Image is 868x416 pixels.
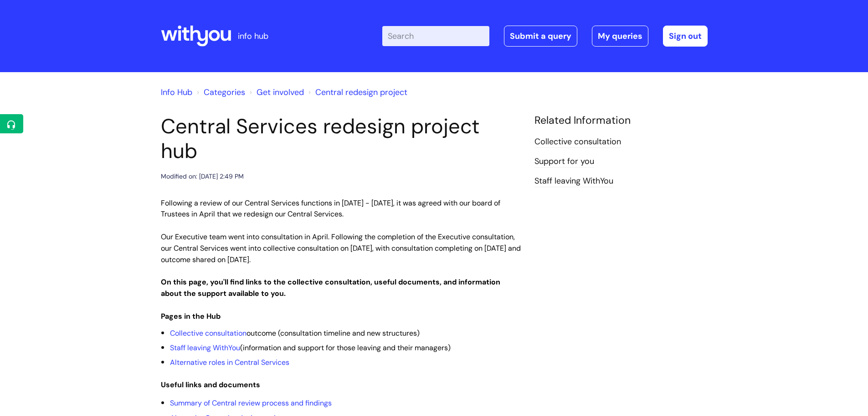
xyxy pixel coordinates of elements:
a: My queries [592,26,648,47]
span: outcome (consultation timeline and new structures) [170,328,420,338]
div: Modified on: [DATE] 2:49 PM [161,171,244,182]
a: Info Hub [161,87,192,98]
a: Summary of Central review process and findings [170,398,332,408]
a: Collective consultation [170,328,247,338]
a: Staff leaving WithYou [534,175,613,187]
a: Submit a query [504,26,577,47]
span: Our Executive team went into consultation in April. Following the completion of the Executive con... [161,232,521,264]
h1: Central Services redesign project hub [161,114,521,163]
a: Staff leaving WithYou [170,343,240,353]
a: Categories [204,87,245,98]
a: Support for you [534,156,594,168]
strong: Pages in the Hub [161,311,221,321]
a: Collective consultation [534,136,621,148]
li: Get involved [247,85,304,100]
a: Sign out [663,26,708,47]
p: info hub [238,29,268,43]
li: Central redesign project [306,85,407,100]
h4: Related Information [534,114,708,127]
a: Alternative roles in Central Services [170,358,289,367]
li: Solution home [195,85,245,100]
a: Central redesign project [315,87,407,98]
strong: On this page, you'll find links to the collective consultation, useful documents, and information... [161,277,500,298]
span: (information and support for those leaving and their managers) [170,343,451,353]
a: Get involved [257,87,304,98]
input: Search [382,26,489,46]
strong: Useful links and documents [161,380,260,390]
div: | - [382,26,708,47]
span: Following a review of our Central Services functions in [DATE] - [DATE], it was agreed with our b... [161,198,500,219]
